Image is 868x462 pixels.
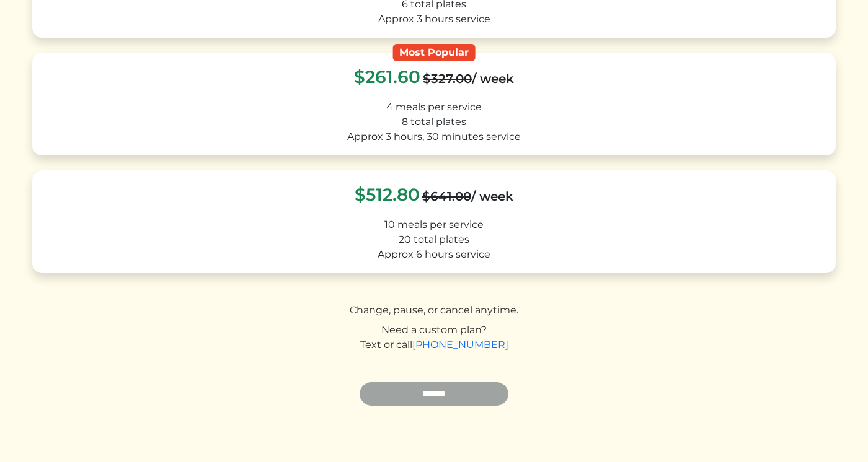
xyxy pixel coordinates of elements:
[32,338,836,352] div: Text or call
[43,232,825,247] div: 20 total plates
[355,184,420,205] span: $512.80
[32,303,836,318] div: Change, pause, or cancel anytime.
[422,189,471,204] s: $641.00
[423,71,472,86] s: $327.00
[43,12,825,27] div: Approx 3 hours service
[354,66,420,87] span: $261.60
[393,44,476,61] div: Most Popular
[32,323,836,338] div: Need a custom plan?
[423,71,514,86] span: / week
[422,189,513,204] span: / week
[43,217,825,232] div: 10 meals per service
[43,100,825,115] div: 4 meals per service
[412,339,508,351] a: [PHONE_NUMBER]
[43,247,825,262] div: Approx 6 hours service
[43,115,825,129] div: 8 total plates
[43,129,825,144] div: Approx 3 hours, 30 minutes service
